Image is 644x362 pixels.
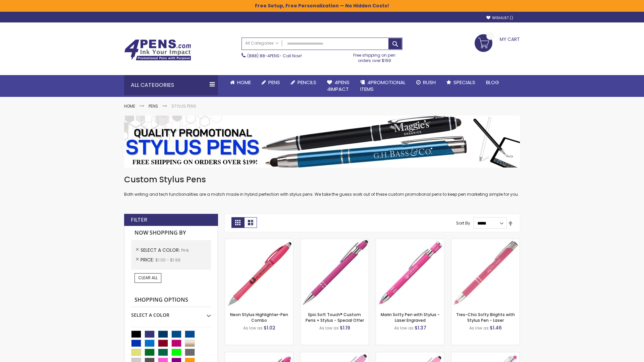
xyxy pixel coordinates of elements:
[298,79,316,86] span: Pencils
[322,75,355,97] a: 4Pens4impact
[360,79,406,93] span: 4PROMOTIONAL ITEMS
[124,174,520,185] h1: Custom Stylus Pens
[469,325,489,331] span: As low as
[131,226,211,240] strong: Now Shopping by
[256,75,285,90] a: Pens
[306,312,364,323] a: Epic Soft Touch® Custom Pens + Stylus - Special Offer
[264,324,275,331] span: $1.02
[225,352,293,358] a: Ellipse Softy Brights with Stylus Pen - Laser-Pink
[135,273,161,283] a: Clear All
[131,216,147,224] strong: Filter
[247,53,302,59] span: - Call Now!
[285,75,322,90] a: Pencils
[149,103,158,109] a: Pens
[301,239,369,244] a: 4P-MS8B-Pink
[245,41,279,46] span: All Categories
[486,79,499,86] span: Blog
[451,239,520,307] img: Tres-Chic Softy Brights with Stylus Pen - Laser-Pink
[243,325,263,331] span: As low as
[394,325,414,331] span: As low as
[247,53,279,59] a: (888) 88-4PENS
[141,256,155,263] span: Price
[124,103,135,109] a: Home
[423,79,436,86] span: Rush
[230,312,288,323] a: Neon Stylus Highlighter-Pen Combo
[155,257,180,263] span: $1.00 - $1.99
[131,293,211,307] strong: Shopping Options
[124,75,218,95] div: All Categories
[237,79,251,86] span: Home
[481,75,504,90] a: Blog
[124,116,520,168] img: Stylus Pens
[319,325,339,331] span: As low as
[456,312,515,323] a: Tres-Chic Softy Brights with Stylus Pen - Laser
[346,50,403,63] div: Free shipping on pen orders over $199
[486,15,513,20] a: Wishlist
[451,239,520,244] a: Tres-Chic Softy Brights with Stylus Pen - Laser-Pink
[376,239,444,307] img: Marin Softy Pen with Stylus - Laser Engraved-Pink
[171,103,196,109] strong: Stylus Pens
[415,324,426,331] span: $1.37
[138,275,158,281] span: Clear All
[411,75,441,90] a: Rush
[376,352,444,358] a: Ellipse Stylus Pen - ColorJet-Pink
[242,38,282,49] a: All Categories
[124,174,520,197] div: Both writing and tech functionalities are a match made in hybrid perfection with stylus pens. We ...
[327,79,350,93] span: 4Pens 4impact
[453,79,475,86] span: Specials
[131,307,211,318] div: Select A Color
[225,239,293,244] a: Neon Stylus Highlighter-Pen Combo-Pink
[381,312,440,323] a: Marin Softy Pen with Stylus - Laser Engraved
[340,324,350,331] span: $1.19
[301,239,369,307] img: 4P-MS8B-Pink
[456,220,470,226] label: Sort By
[451,352,520,358] a: Tres-Chic Softy with Stylus Top Pen - ColorJet-Pink
[181,247,189,253] span: Pink
[225,239,293,307] img: Neon Stylus Highlighter-Pen Combo-Pink
[441,75,481,90] a: Specials
[376,239,444,244] a: Marin Softy Pen with Stylus - Laser Engraved-Pink
[124,39,191,61] img: 4Pens Custom Pens and Promotional Products
[490,324,502,331] span: $1.46
[268,79,280,86] span: Pens
[225,75,256,90] a: Home
[355,75,411,97] a: 4PROMOTIONALITEMS
[141,247,181,253] span: Select A Color
[301,352,369,358] a: Ellipse Stylus Pen - LaserMax-Pink
[231,217,244,228] strong: Grid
